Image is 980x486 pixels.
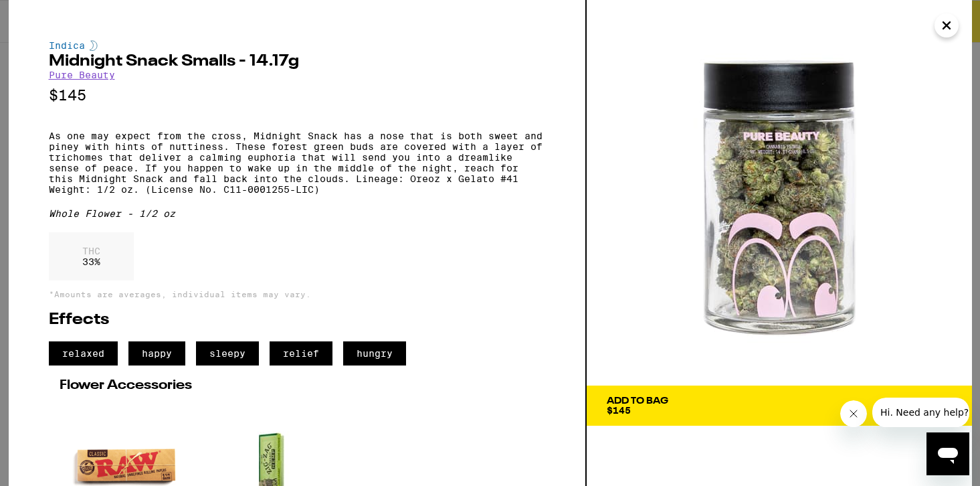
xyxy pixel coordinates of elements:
[49,232,134,280] div: 33 %
[49,131,545,195] p: As one may expect from the cross, Midnight Snack has a nose that is both sweet and piney with hin...
[343,341,406,366] span: hungry
[128,341,185,366] span: happy
[935,13,959,37] button: Close
[607,405,631,416] span: $145
[49,208,545,219] div: Whole Flower - 1/2 oz
[840,400,867,427] iframe: Close message
[60,379,534,392] h2: Flower Accessories
[270,341,332,366] span: relief
[90,40,98,51] img: indicaColor.svg
[49,290,545,299] p: *Amounts are averages, individual items may vary.
[872,398,969,427] iframe: Message from company
[196,341,259,366] span: sleepy
[49,341,118,366] span: relaxed
[49,312,545,328] h2: Effects
[607,396,668,406] div: Add To Bag
[926,432,969,475] iframe: Button to launch messaging window
[82,246,100,256] p: THC
[49,40,545,51] div: Indica
[587,386,972,426] button: Add To Bag$145
[49,87,545,104] p: $145
[49,54,545,70] h2: Midnight Snack Smalls - 14.17g
[49,70,115,80] a: Pure Beauty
